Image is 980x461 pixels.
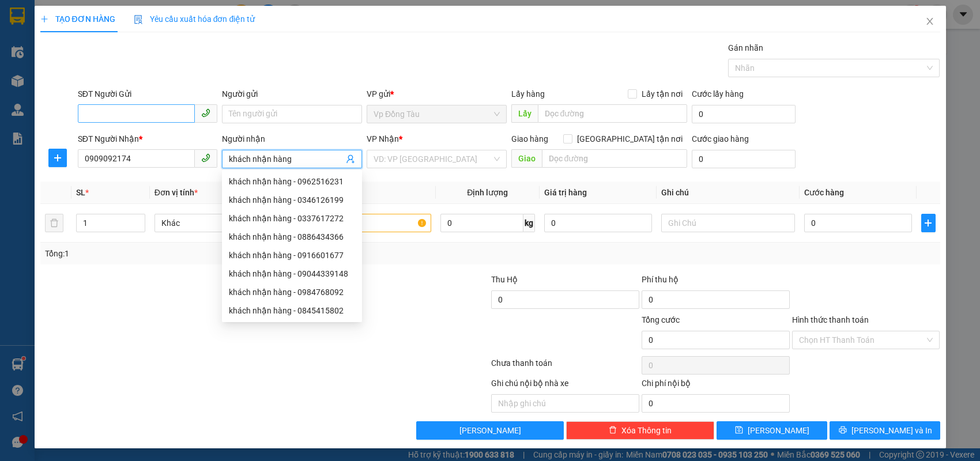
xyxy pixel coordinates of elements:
[76,188,85,197] span: SL
[367,134,399,143] span: VP Nhận
[914,6,946,38] button: Close
[222,301,362,320] div: khách nhận hàng - 0845415802
[4,41,6,100] img: logo
[692,89,744,99] label: Cước lấy hàng
[491,275,518,284] span: Thu Hộ
[609,426,617,435] span: delete
[566,421,714,440] button: deleteXóa Thông tin
[491,377,639,394] div: Ghi chú nội bộ nhà xe
[661,214,795,232] input: Ghi Chú
[657,182,800,204] th: Ghi chú
[467,188,508,197] span: Định lượng
[40,15,48,23] span: plus
[229,304,355,317] div: khách nhận hàng - 0845415802
[229,267,355,280] div: khách nhận hàng - 09044339148
[621,424,672,437] span: Xóa Thông tin
[851,424,932,437] span: [PERSON_NAME] và In
[374,105,500,123] span: Vp Đồng Tàu
[229,175,355,188] div: khách nhận hàng - 0962516231
[538,104,687,123] input: Dọc đường
[511,149,542,168] span: Giao
[161,214,281,232] span: Khác
[45,214,63,232] button: delete
[830,421,940,440] button: printer[PERSON_NAME] và In
[45,247,379,260] div: Tổng: 1
[134,15,143,24] img: icon
[511,104,538,123] span: Lấy
[735,426,743,435] span: save
[222,133,362,145] div: Người nhận
[490,357,640,377] div: Chưa thanh toán
[229,194,355,206] div: khách nhận hàng - 0346126199
[10,9,104,47] strong: CÔNG TY TNHH DỊCH VỤ DU LỊCH THỜI ĐẠI
[134,14,255,24] span: Yêu cầu xuất hóa đơn điện tử
[692,134,749,143] label: Cước giao hàng
[792,315,869,324] label: Hình thức thanh toán
[804,188,844,197] span: Cước hàng
[728,43,763,52] label: Gán nhãn
[222,246,362,264] div: khách nhận hàng - 0916601677
[49,153,66,163] span: plus
[346,154,355,164] span: user-add
[222,209,362,228] div: khách nhận hàng - 0337617272
[642,273,790,290] div: Phí thu hộ
[78,133,218,145] div: SĐT Người Nhận
[222,228,362,246] div: khách nhận hàng - 0886434366
[7,50,107,90] span: Chuyển phát nhanh: [GEOGRAPHIC_DATA] - [GEOGRAPHIC_DATA]
[222,264,362,283] div: khách nhận hàng - 09044339148
[229,231,355,243] div: khách nhận hàng - 0886434366
[108,77,177,89] span: DT1508250263
[201,153,210,163] span: phone
[222,191,362,209] div: khách nhận hàng - 0346126199
[222,172,362,191] div: khách nhận hàng - 0962516231
[542,149,687,168] input: Dọc đường
[154,188,198,197] span: Đơn vị tính
[229,286,355,298] div: khách nhận hàng - 0984768092
[717,421,827,440] button: save[PERSON_NAME]
[367,88,507,100] div: VP gửi
[222,88,362,100] div: Người gửi
[692,105,796,123] input: Cước lấy hàng
[544,188,587,197] span: Giá trị hàng
[491,394,639,413] input: Nhập ghi chú
[459,424,521,437] span: [PERSON_NAME]
[416,421,564,440] button: [PERSON_NAME]
[642,377,790,394] div: Chi phí nội bộ
[748,424,809,437] span: [PERSON_NAME]
[229,212,355,225] div: khách nhận hàng - 0337617272
[544,214,652,232] input: 0
[48,149,67,167] button: plus
[78,88,218,100] div: SĐT Người Gửi
[40,14,115,24] span: TẠO ĐƠN HÀNG
[692,150,796,168] input: Cước giao hàng
[511,134,548,143] span: Giao hàng
[839,426,847,435] span: printer
[642,315,680,324] span: Tổng cước
[222,283,362,301] div: khách nhận hàng - 0984768092
[229,249,355,262] div: khách nhận hàng - 0916601677
[297,214,431,232] input: VD: Bàn, Ghế
[637,88,687,100] span: Lấy tận nơi
[922,218,935,228] span: plus
[572,133,687,145] span: [GEOGRAPHIC_DATA] tận nơi
[925,17,934,26] span: close
[201,108,210,118] span: phone
[523,214,535,232] span: kg
[511,89,545,99] span: Lấy hàng
[921,214,936,232] button: plus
